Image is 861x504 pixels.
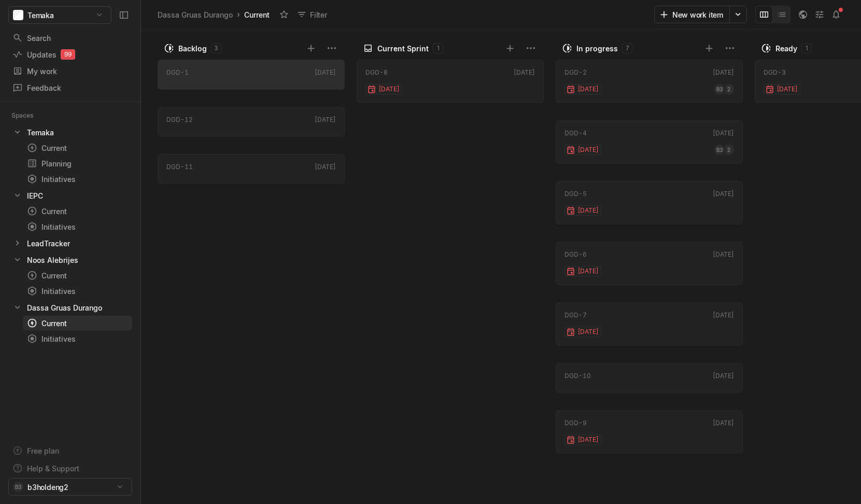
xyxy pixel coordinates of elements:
[27,302,102,313] div: Dassa Gruas Durango
[158,107,345,137] a: DGD-12[DATE]
[27,286,128,297] div: Initiatives
[564,371,591,381] div: DGD-10
[564,250,587,259] div: DGD-6
[773,6,791,23] button: Change to mode list_view
[357,60,544,103] a: DGD-8[DATE][DATE]
[556,117,743,167] div: DGD-4[DATE][DATE]B32
[713,311,734,320] div: [DATE]
[27,190,43,201] div: IEPC
[23,331,132,346] a: Initiatives
[8,47,132,62] a: Updates99
[158,57,345,93] div: DGD-1[DATE]
[564,266,601,276] div: [DATE]
[23,316,132,330] a: Current
[158,151,345,187] div: DGD-11[DATE]
[12,66,128,77] div: My work
[27,143,128,153] div: Current
[292,6,333,23] button: Filter
[8,300,132,315] a: Dassa Gruas Durango
[166,115,193,124] div: DGD-12
[764,84,800,94] div: [DATE]
[27,127,54,138] div: Temaka
[158,60,345,90] a: DGD-1[DATE]
[8,30,132,46] a: Search
[8,236,132,250] a: LeadTracker
[556,181,743,225] a: DGD-5[DATE][DATE]
[564,68,587,77] div: DGD-2
[755,6,773,23] button: Change to mode board_view
[158,9,233,20] div: Dassa Gruas Durango
[8,6,111,24] button: Temaka
[8,443,132,458] a: Free plan
[27,463,79,474] div: Help & Support
[713,68,734,77] div: [DATE]
[11,110,46,121] div: Spaces
[8,80,132,95] a: Feedback
[564,205,601,216] div: [DATE]
[713,250,734,259] div: [DATE]
[23,172,132,186] a: Initiatives
[713,418,734,428] div: [DATE]
[801,43,812,53] div: 1
[556,57,743,106] div: DGD-2[DATE][DATE]B32
[211,43,221,53] div: 3
[27,270,128,281] div: Current
[27,445,59,456] div: Free plan
[556,302,743,346] a: DGD-7[DATE][DATE]
[27,255,78,265] div: Noos Alebrijes
[12,82,128,93] div: Feedback
[755,6,791,23] div: board and list toggle
[8,478,132,496] button: B3b3holdeng2
[564,435,601,445] div: [DATE]
[556,239,743,288] div: DGD-6[DATE][DATE]
[27,318,128,329] div: Current
[27,174,128,185] div: Initiatives
[556,360,743,396] div: DGD-10[DATE]
[8,188,132,203] a: IEPC
[27,158,128,169] div: Planning
[23,219,132,234] a: Initiatives
[654,6,730,23] button: New work item
[23,204,132,218] a: Current
[564,189,587,199] div: DGD-5
[8,125,132,139] a: Temaka
[357,57,548,504] div: grid
[15,482,21,492] span: B3
[377,43,429,54] div: Current Sprint
[178,43,207,54] div: Backlog
[713,371,734,381] div: [DATE]
[27,221,128,232] div: Initiatives
[12,33,128,44] div: Search
[564,129,587,138] div: DGD-4
[622,43,632,53] div: 7
[8,63,132,79] a: My work
[713,189,734,199] div: [DATE]
[775,43,797,54] div: Ready
[12,49,128,60] div: Updates
[27,333,128,344] div: Initiatives
[156,8,235,22] a: Dassa Gruas Durango
[556,60,743,103] a: DGD-2[DATE][DATE]B32
[27,206,128,217] div: Current
[8,253,132,267] a: Noos Alebrijes
[727,84,730,94] span: 2
[365,84,402,94] div: [DATE]
[556,410,743,454] a: DGD-9[DATE][DATE]
[764,68,786,77] div: DGD-3
[556,363,743,393] a: DGD-10[DATE]
[365,68,388,77] div: DGD-8
[27,238,70,249] div: LeadTracker
[315,115,336,124] div: [DATE]
[61,49,75,60] div: 99
[716,84,723,94] span: B3
[357,57,544,106] div: DGD-8[DATE][DATE]
[27,10,54,21] span: Temaka
[166,68,189,77] div: DGD-1
[158,154,345,184] a: DGD-11[DATE]
[564,418,587,428] div: DGD-9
